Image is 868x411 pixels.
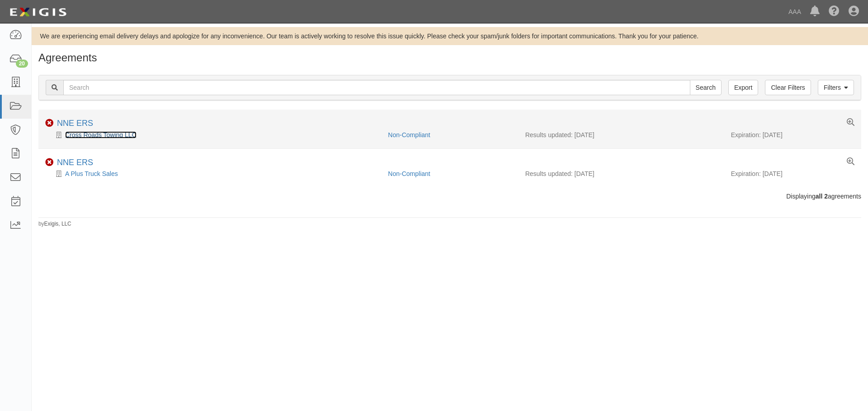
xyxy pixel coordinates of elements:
[847,158,854,166] a: View results summary
[38,220,71,228] small: by
[690,80,722,95] input: Search
[525,169,717,178] div: Results updated: [DATE]
[57,158,93,167] a: NNE ERS
[847,119,854,127] a: View results summary
[63,80,690,95] input: Search
[388,131,430,139] a: Non-Compliant
[44,221,71,227] a: Exigis, LLC
[65,170,118,177] a: A Plus Truck Sales
[731,130,854,139] div: Expiration: [DATE]
[818,80,854,95] a: Filters
[45,169,381,178] div: A Plus Truck Sales
[38,52,861,64] h1: Agreements
[45,158,53,166] i: Non-Compliant
[45,119,53,127] i: Non-Compliant
[7,4,69,20] img: logo-5460c22ac91f19d4615b14bd174203de0afe785f0fc80cf4dbbc73dc1793850b.png
[65,131,137,139] a: Cross Roads Towing LLC
[57,158,93,168] div: NNE ERS
[816,193,828,200] b: all 2
[388,170,430,177] a: Non-Compliant
[784,3,806,21] a: AAA
[57,119,93,129] div: NNE ERS
[32,192,868,201] div: Displaying agreements
[16,60,28,68] div: 20
[731,169,854,178] div: Expiration: [DATE]
[32,32,868,41] div: We are experiencing email delivery delays and apologize for any inconvenience. Our team is active...
[829,6,840,17] i: Help Center - Complianz
[765,80,811,95] a: Clear Filters
[57,119,93,128] a: NNE ERS
[45,130,381,139] div: Cross Roads Towing LLC
[728,80,758,95] a: Export
[525,130,717,139] div: Results updated: [DATE]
